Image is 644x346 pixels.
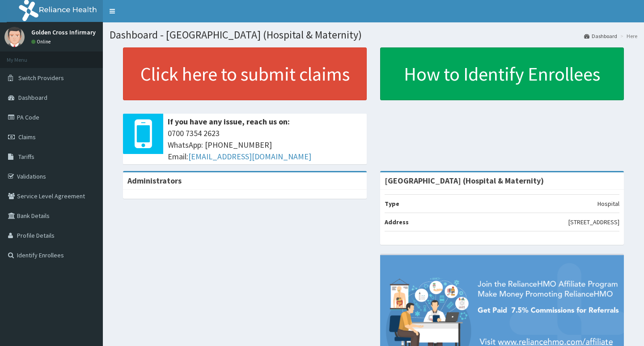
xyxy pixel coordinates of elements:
[127,175,182,186] b: Administrators
[188,151,311,162] a: [EMAIL_ADDRESS][DOMAIN_NAME]
[380,47,624,100] a: How to Identify Enrollees
[18,153,34,161] span: Tariffs
[385,175,544,186] strong: [GEOGRAPHIC_DATA] (Hospital & Maternity)
[584,32,617,40] a: Dashboard
[31,38,53,45] a: Online
[385,218,409,226] b: Address
[18,74,64,82] span: Switch Providers
[4,27,25,47] img: User Image
[31,29,96,35] p: Golden Cross Infirmary
[18,133,36,141] span: Claims
[123,47,367,100] a: Click here to submit claims
[168,116,290,127] b: If you have any issue, reach us on:
[168,128,362,162] span: 0700 7354 2623 WhatsApp: [PHONE_NUMBER] Email:
[18,94,47,102] span: Dashboard
[385,200,399,208] b: Type
[618,32,637,40] li: Here
[597,199,619,208] p: Hospital
[110,29,637,41] h1: Dashboard - [GEOGRAPHIC_DATA] (Hospital & Maternity)
[568,218,619,226] p: [STREET_ADDRESS]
